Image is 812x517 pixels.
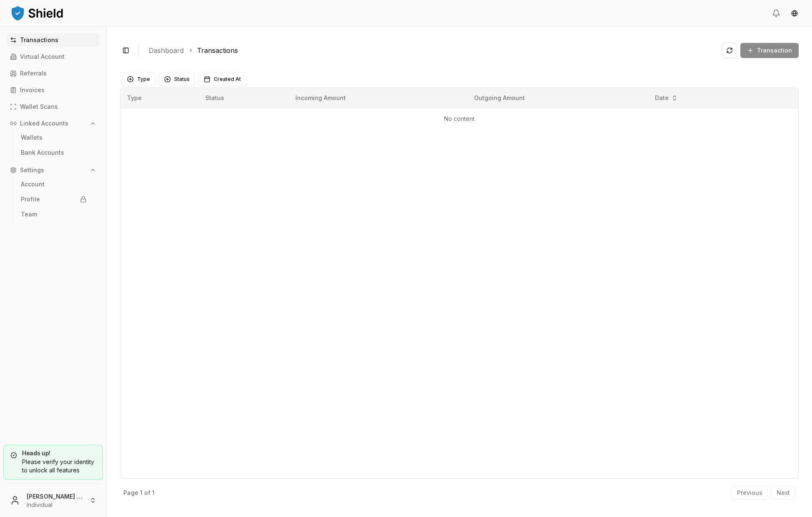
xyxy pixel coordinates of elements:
p: Profile [21,196,40,202]
div: Please verify your identity to unlock all features [10,458,96,474]
a: Account [17,178,90,191]
th: Outgoing Amount [467,88,647,108]
p: 1 [152,490,155,496]
a: Dashboard [149,45,184,55]
h5: Heads up! [10,450,96,456]
a: Transactions [7,33,100,47]
p: Wallets [21,135,42,141]
button: Settings [7,163,100,177]
button: Created At [198,73,246,86]
p: Wallet Scans [20,104,58,110]
th: Incoming Amount [289,88,467,108]
a: Team [17,208,90,221]
button: Linked Accounts [7,117,100,130]
p: Page [123,490,138,496]
a: Transactions [197,45,238,55]
p: Account [21,181,45,187]
a: Referrals [7,67,100,80]
p: Bank Accounts [21,150,64,156]
p: of [144,490,150,496]
p: 1 [140,490,142,496]
span: Created At [214,76,241,83]
p: Linked Accounts [20,120,68,126]
p: Settings [20,167,44,173]
p: Virtual Account [20,54,65,60]
a: Invoices [7,83,100,97]
p: Invoices [20,87,45,93]
a: Profile [17,193,90,206]
th: Type [120,88,199,108]
a: Virtual Account [7,50,100,63]
p: Individual [27,501,83,509]
button: Type [122,73,155,86]
th: Status [199,88,289,108]
p: [PERSON_NAME] [PERSON_NAME] [27,492,83,501]
a: Bank Accounts [17,146,90,159]
p: Team [21,211,37,217]
nav: breadcrumb [149,45,715,55]
a: Wallets [17,131,90,144]
p: No content [127,115,792,123]
p: Referrals [20,70,47,76]
button: Date [652,91,681,105]
button: Status [159,73,195,86]
a: Heads up!Please verify your identity to unlock all features [3,445,103,480]
a: Wallet Scans [7,100,100,113]
p: Transactions [20,37,58,43]
button: [PERSON_NAME] [PERSON_NAME]Individual [3,487,103,514]
img: ShieldPay Logo [10,5,64,21]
